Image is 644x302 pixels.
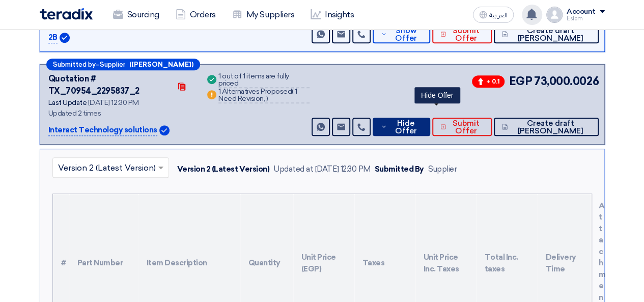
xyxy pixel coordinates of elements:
[60,33,70,43] img: Verified Account
[567,8,596,16] div: Account
[105,4,167,26] a: Sourcing
[40,8,93,20] img: Teradix logo
[373,25,430,43] button: Show Offer
[167,4,224,26] a: Orders
[567,16,605,21] div: Eslam
[494,118,599,136] button: Create draft [PERSON_NAME]
[273,163,371,175] div: Updated at [DATE] 12:30 PM
[472,75,505,88] span: + 0.1
[48,108,193,119] div: Updated 2 times
[48,32,58,44] p: 2B
[449,27,484,42] span: Submit Offer
[494,25,599,43] button: Create draft [PERSON_NAME]
[473,7,514,23] button: العربية
[389,27,423,42] span: Show Offer
[546,7,563,23] img: profile_test.png
[375,163,424,175] div: Submitted By
[46,59,200,70] div: –
[88,98,139,107] span: [DATE] 12:30 PM
[302,4,362,26] a: Insights
[48,73,171,97] div: Quotation # TX_70954_2295837_2
[48,98,87,107] span: Last Update
[48,124,157,136] p: Interact Technology solutions
[218,88,310,103] div: 1 Alternatives Proposed
[489,12,508,19] span: العربية
[449,120,484,135] span: Submit Offer
[53,61,96,68] span: Submitted by
[373,118,430,136] button: Hide Offer
[266,94,268,103] span: )
[218,87,297,103] span: 1 Need Revision,
[100,61,125,68] span: Supplier
[510,27,590,42] span: Create draft [PERSON_NAME]
[292,87,294,96] span: (
[428,163,457,175] div: Supplier
[510,120,590,135] span: Create draft [PERSON_NAME]
[414,87,460,103] div: Hide Offer
[432,25,492,43] button: Submit Offer
[224,4,302,26] a: My Suppliers
[534,73,599,90] span: 73,000.0026
[159,125,170,135] img: Verified Account
[129,61,193,68] b: ([PERSON_NAME])
[177,163,270,175] div: Version 2 (Latest Version)
[432,118,492,136] button: Submit Offer
[389,120,422,135] span: Hide Offer
[218,73,310,88] div: 1 out of 1 items are fully priced
[509,73,532,90] span: EGP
